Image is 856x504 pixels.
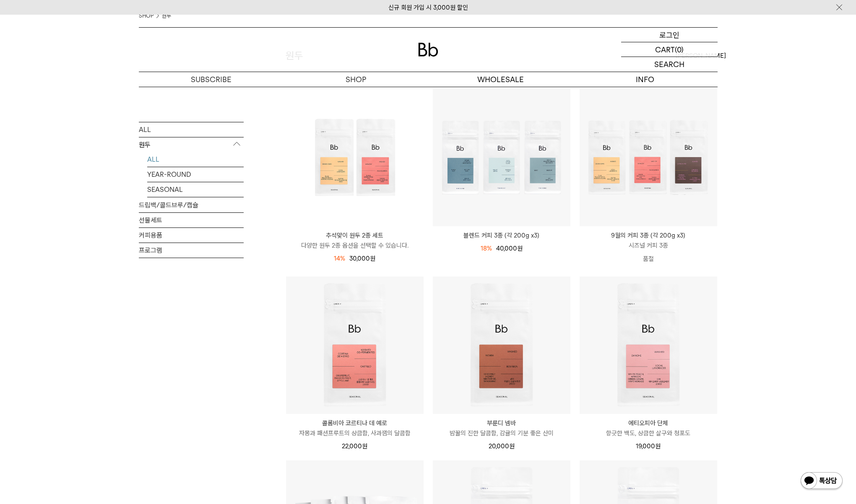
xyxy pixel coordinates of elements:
[621,42,718,57] a: CART (0)
[655,442,661,450] span: 원
[334,253,345,264] div: 14%
[580,418,717,428] p: 에티오피아 단체
[433,230,570,240] a: 블렌드 커피 3종 (각 200g x3)
[655,42,675,57] p: CART
[636,442,661,450] span: 19,000
[349,255,375,262] span: 30,000
[139,72,284,87] a: SUBSCRIBE
[428,72,573,87] p: WHOLESALE
[286,230,424,251] a: 추석맞이 원두 2종 세트 다양한 원두 2종 옵션을 선택할 수 있습니다.
[481,243,492,253] div: 18%
[433,418,570,428] p: 부룬디 넴바
[147,182,244,196] a: SEASONAL
[139,227,244,242] a: 커피용품
[654,57,684,72] p: SEARCH
[286,240,424,251] p: 다양한 원두 2종 옵션을 선택할 수 있습니다.
[573,72,718,87] p: INFO
[342,442,367,450] span: 22,000
[800,471,843,491] img: 카카오톡 채널 1:1 채팅 버튼
[286,428,424,438] p: 자몽과 패션프루트의 상큼함, 사과잼의 달콤함
[675,42,684,57] p: (0)
[580,230,717,251] a: 9월의 커피 3종 (각 200g x3) 시즈널 커피 3종
[139,243,244,257] a: 프로그램
[509,442,515,450] span: 원
[139,122,244,137] a: ALL
[370,255,375,262] span: 원
[284,72,428,87] a: SHOP
[147,152,244,166] a: ALL
[418,43,438,57] img: 로고
[433,428,570,438] p: 밤꿀의 진한 달콤함, 감귤의 기분 좋은 산미
[659,28,679,42] p: 로그인
[139,137,244,152] p: 원두
[362,442,367,450] span: 원
[496,245,523,252] span: 40,000
[286,277,424,414] img: 콜롬비아 코르티나 데 예로
[286,418,424,438] a: 콜롬비아 코르티나 데 예로 자몽과 패션프루트의 상큼함, 사과잼의 달콤함
[580,428,717,438] p: 향긋한 백도, 상큼한 살구와 청포도
[580,240,717,251] p: 시즈널 커피 3종
[580,277,717,414] img: 에티오피아 단체
[517,245,523,252] span: 원
[388,4,468,11] a: 신규 회원 가입 시 3,000원 할인
[433,277,570,414] img: 부룬디 넴바
[580,230,717,240] p: 9월의 커피 3종 (각 200g x3)
[286,418,424,428] p: 콜롬비아 코르티나 데 예로
[286,89,424,226] img: 추석맞이 원두 2종 세트
[621,28,718,42] a: 로그인
[147,167,244,181] a: YEAR-ROUND
[139,212,244,227] a: 선물세트
[433,418,570,438] a: 부룬디 넴바 밤꿀의 진한 달콤함, 감귤의 기분 좋은 산미
[580,251,717,267] p: 품절
[139,197,244,212] a: 드립백/콜드브루/캡슐
[580,418,717,438] a: 에티오피아 단체 향긋한 백도, 상큼한 살구와 청포도
[580,89,717,226] img: 9월의 커피 3종 (각 200g x3)
[489,442,515,450] span: 20,000
[433,89,570,226] img: 블렌드 커피 3종 (각 200g x3)
[286,230,424,240] p: 추석맞이 원두 2종 세트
